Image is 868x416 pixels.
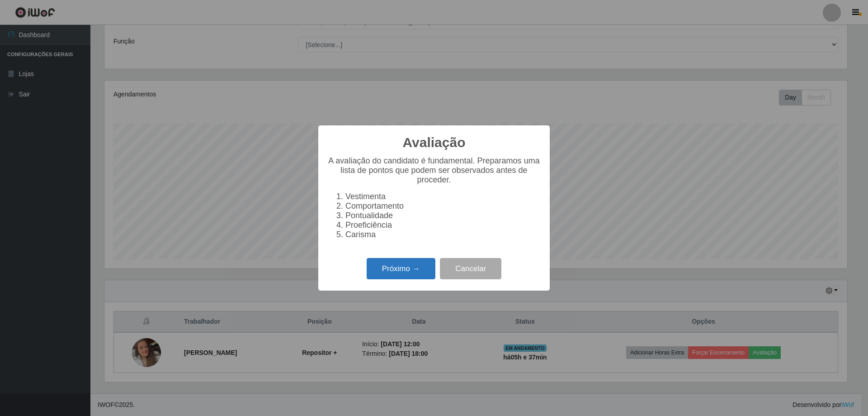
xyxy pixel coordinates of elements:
p: A avaliação do candidato é fundamental. Preparamos uma lista de pontos que podem ser observados a... [327,156,541,185]
li: Vestimenta [345,192,541,201]
h2: Avaliação [403,134,466,151]
button: Cancelar [440,258,501,279]
li: Proeficiência [345,220,541,230]
li: Pontualidade [345,211,541,220]
button: Próximo → [367,258,435,279]
li: Comportamento [345,201,541,211]
li: Carisma [345,230,541,239]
